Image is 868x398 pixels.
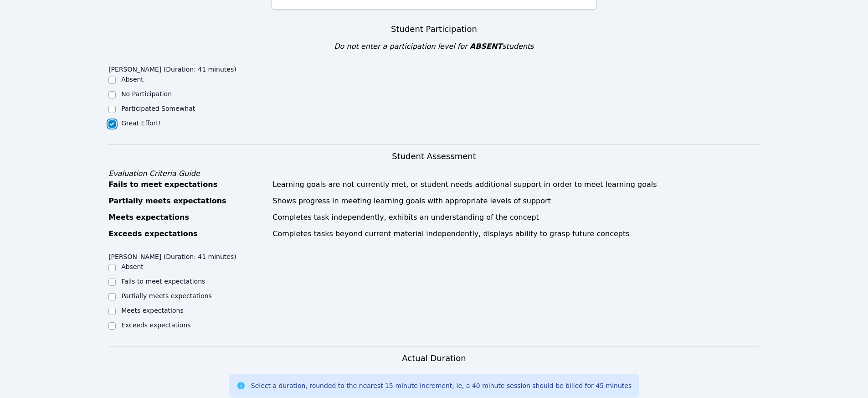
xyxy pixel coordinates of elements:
[108,179,267,190] div: Fails to meet expectations
[108,228,267,239] div: Exceeds expectations
[121,76,144,83] label: Absent
[272,228,760,239] div: Completes tasks beyond current material independently, displays ability to grasp future concepts
[121,90,172,98] label: No Participation
[108,61,236,75] legend: [PERSON_NAME] (Duration: 41 minutes)
[121,105,195,112] label: Participated Somewhat
[108,248,236,262] legend: [PERSON_NAME] (Duration: 41 minutes)
[121,119,161,127] label: Great Effort!
[108,23,760,36] h3: Student Participation
[108,150,760,163] h3: Student Assessment
[121,263,144,270] label: Absent
[121,278,205,285] label: Fails to meet expectations
[121,321,190,329] label: Exceeds expectations
[108,41,760,52] div: Do not enter a participation level for students
[121,307,184,314] label: Meets expectations
[108,196,267,207] div: Partially meets expectations
[251,381,632,390] div: Select a duration, rounded to the nearest 15 minute increment; ie, a 40 minute session should be ...
[402,352,466,365] h3: Actual Duration
[108,212,267,223] div: Meets expectations
[121,292,212,300] label: Partially meets expectations
[108,168,760,179] div: Evaluation Criteria Guide
[470,42,502,51] span: ABSENT
[272,179,760,190] div: Learning goals are not currently met, or student needs additional support in order to meet learni...
[272,212,760,223] div: Completes task independently, exhibits an understanding of the concept
[272,196,760,207] div: Shows progress in meeting learning goals with appropriate levels of support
